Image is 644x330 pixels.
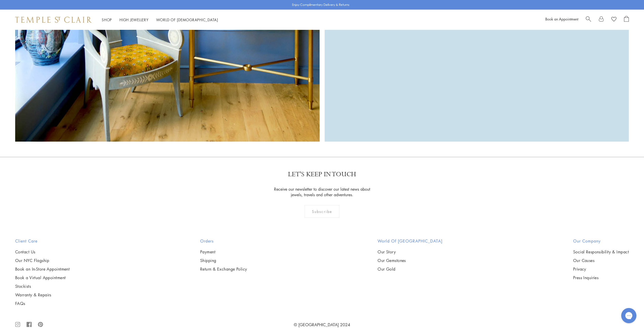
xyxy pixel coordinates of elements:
[102,17,112,22] a: ShopShop
[15,249,70,255] a: Contact Us
[378,249,443,255] a: Our Story
[200,266,247,272] a: Return & Exchange Policy
[200,258,247,263] a: Shipping
[271,186,373,197] p: Receive our newsletter to discover our latest news about jewels, travels and other adventures.
[200,238,247,244] h2: Orders
[15,275,70,280] a: Book a Virtual Appointment
[294,322,350,327] a: © [GEOGRAPHIC_DATA] 2024
[305,205,339,218] div: Subscribe
[119,17,149,22] a: High JewelleryHigh Jewellery
[15,283,70,289] a: Stockists
[15,258,70,263] a: Our NYC Flagship
[288,170,356,179] p: LET'S KEEP IN TOUCH
[378,238,443,244] h2: World of [GEOGRAPHIC_DATA]
[378,266,443,272] a: Our Gold
[378,258,443,263] a: Our Gemstones
[573,275,629,280] a: Press Inquiries
[15,238,70,244] h2: Client Care
[619,306,639,325] iframe: Gorgias live chat messenger
[545,16,578,21] a: Book an Appointment
[624,16,629,24] a: Open Shopping Bag
[292,2,349,7] p: Enjoy Complimentary Delivery & Returns
[573,266,629,272] a: Privacy
[15,301,70,306] a: FAQs
[573,249,629,255] a: Social Responsibility & Impact
[586,16,591,24] a: Search
[611,16,616,24] a: View Wishlist
[102,17,218,23] nav: Main navigation
[15,17,92,23] img: Temple St. Clair
[200,249,247,255] a: Payment
[15,266,70,272] a: Book an In-Store Appointment
[15,292,70,298] a: Warranty & Repairs
[573,238,629,244] h2: Our Company
[156,17,218,22] a: World of [DEMOGRAPHIC_DATA]World of [DEMOGRAPHIC_DATA]
[573,258,629,263] a: Our Causes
